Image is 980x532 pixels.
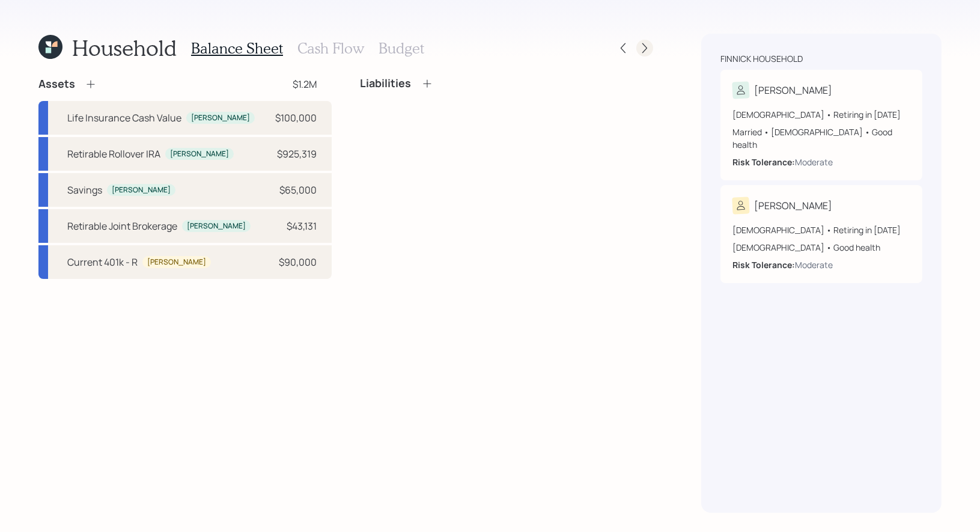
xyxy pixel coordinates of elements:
div: [PERSON_NAME] [170,149,229,159]
h3: Budget [379,40,424,57]
h3: Balance Sheet [191,40,283,57]
div: [PERSON_NAME] [187,221,246,231]
div: Married • [DEMOGRAPHIC_DATA] • Good health [732,126,910,151]
div: [PERSON_NAME] [112,185,171,195]
div: Current 401k - R [67,255,138,269]
div: Retirable Rollover IRA [67,147,160,161]
div: [DEMOGRAPHIC_DATA] • Good health [732,241,910,254]
div: $100,000 [276,111,317,125]
b: Risk Tolerance: [732,259,795,271]
div: Retirable Joint Brokerage [67,219,177,233]
div: Finnick household [720,53,803,65]
div: $43,131 [287,219,317,233]
h4: Liabilities [361,77,412,90]
div: $925,319 [278,147,317,161]
div: Life Insurance Cash Value [67,111,181,125]
div: Moderate [795,156,833,168]
div: [DEMOGRAPHIC_DATA] • Retiring in [DATE] [732,108,910,121]
h3: Cash Flow [297,40,364,57]
div: [PERSON_NAME] [147,257,206,268]
div: [DEMOGRAPHIC_DATA] • Retiring in [DATE] [732,224,910,236]
div: Moderate [795,258,833,271]
div: $65,000 [280,183,317,197]
h1: Household [72,35,177,61]
h4: Assets [38,78,75,91]
div: $1.2M [293,77,317,91]
div: Savings [67,183,102,197]
div: $90,000 [279,255,317,269]
b: Risk Tolerance: [732,156,795,168]
div: [PERSON_NAME] [754,83,832,97]
div: [PERSON_NAME] [191,113,250,123]
div: [PERSON_NAME] [754,198,832,213]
